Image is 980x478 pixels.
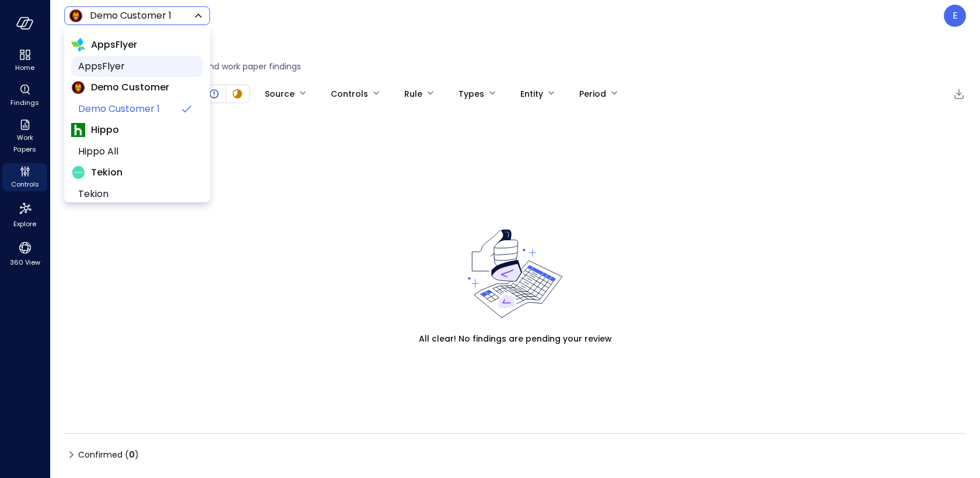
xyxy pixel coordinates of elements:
img: Demo Customer [71,80,85,94]
li: Demo Customer 1 [71,99,203,119]
li: Hippo All [71,141,203,162]
span: Demo Customer 1 [78,102,175,116]
li: Tekion [71,184,203,205]
li: AppsFlyer [71,56,203,77]
span: Hippo All [78,145,194,159]
span: Demo Customer [91,80,169,94]
span: Tekion [91,166,123,180]
img: Tekion [71,166,85,180]
img: Hippo [71,123,85,137]
span: Hippo [91,123,119,137]
span: AppsFlyer [78,59,194,73]
span: Tekion [78,187,194,201]
span: AppsFlyer [91,38,137,52]
img: AppsFlyer [71,38,85,52]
